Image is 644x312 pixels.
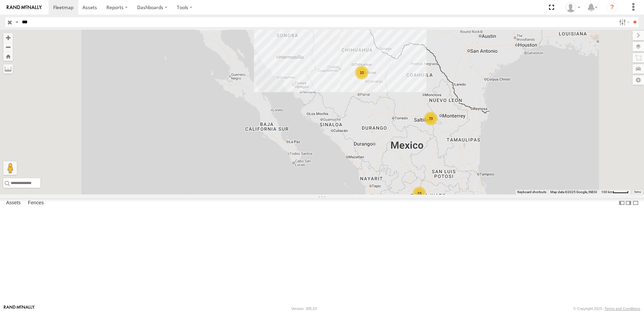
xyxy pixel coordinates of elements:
label: Fences [25,198,47,208]
div: omar hernandez [563,2,583,12]
button: Keyboard shortcuts [517,190,546,194]
span: Map data ©2025 Google, INEGI [550,190,597,194]
span: 100 km [601,190,613,194]
div: 23 [413,187,426,200]
label: Map Settings [633,75,644,85]
button: Zoom Home [3,52,13,61]
i: ? [607,2,617,13]
label: Dock Summary Table to the Right [625,198,632,208]
div: 70 [424,112,438,125]
label: Assets [3,198,24,208]
label: Dock Summary Table to the Left [618,198,625,208]
label: Hide Summary Table [632,198,639,208]
div: Version: 305.03 [291,307,317,311]
a: Visit our Website [4,305,35,312]
label: Search Filter Options [616,17,631,27]
img: rand-logo.svg [7,5,42,10]
label: Measure [3,64,13,74]
a: Terms [634,191,641,193]
a: Terms and Conditions [605,307,640,311]
div: © Copyright 2025 - [573,307,640,311]
button: Zoom out [3,42,13,52]
button: Drag Pegman onto the map to open Street View [3,161,17,175]
label: Search Query [14,17,20,27]
div: 10 [355,66,368,79]
button: Map Scale: 100 km per 43 pixels [599,190,631,194]
button: Zoom in [3,33,13,42]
